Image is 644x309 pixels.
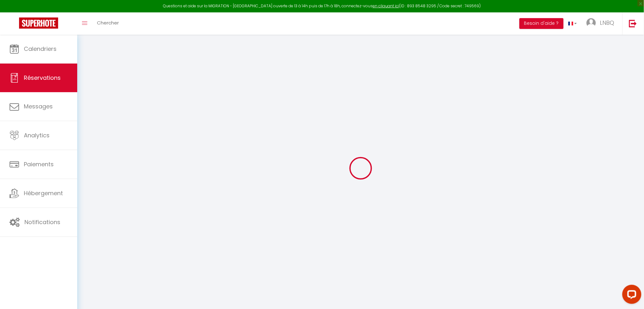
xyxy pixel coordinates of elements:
span: Notifications [24,218,60,226]
a: ... LNBQ [582,12,622,35]
iframe: LiveChat chat widget [617,282,644,309]
span: Chercher [97,19,119,26]
span: Messages [24,102,53,110]
a: en cliquant ici [373,3,399,9]
img: logout [629,19,637,27]
span: LNBQ [600,19,614,27]
span: Analytics [24,131,50,139]
img: Super Booking [19,17,58,29]
span: Calendriers [24,45,57,53]
a: Chercher [92,12,124,35]
button: Besoin d'aide ? [519,18,564,29]
img: ... [586,18,596,28]
span: Réservations [24,74,61,82]
span: Hébergement [24,189,63,197]
span: Paiements [24,160,54,168]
